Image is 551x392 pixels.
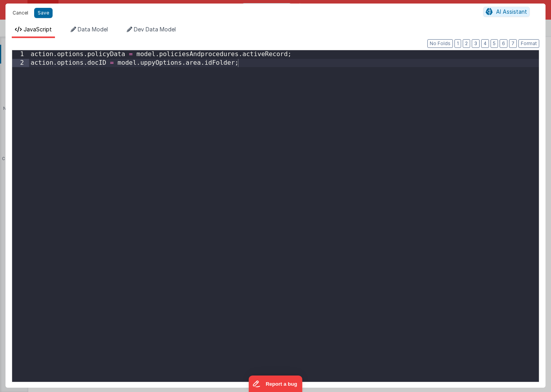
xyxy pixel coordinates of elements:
[24,26,52,33] span: JavaScript
[427,39,453,48] button: No Folds
[491,39,498,48] button: 5
[518,39,539,48] button: Format
[463,39,470,48] button: 2
[509,39,517,48] button: 7
[78,26,108,33] span: Data Model
[34,8,53,18] button: Save
[12,50,29,59] div: 1
[483,7,530,17] button: AI Assistant
[134,26,176,33] span: Dev Data Model
[249,376,303,392] iframe: Marker.io feedback button
[496,8,527,15] span: AI Assistant
[12,59,29,67] div: 2
[472,39,480,48] button: 3
[9,7,32,18] button: Cancel
[454,39,461,48] button: 1
[481,39,489,48] button: 4
[500,39,507,48] button: 6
